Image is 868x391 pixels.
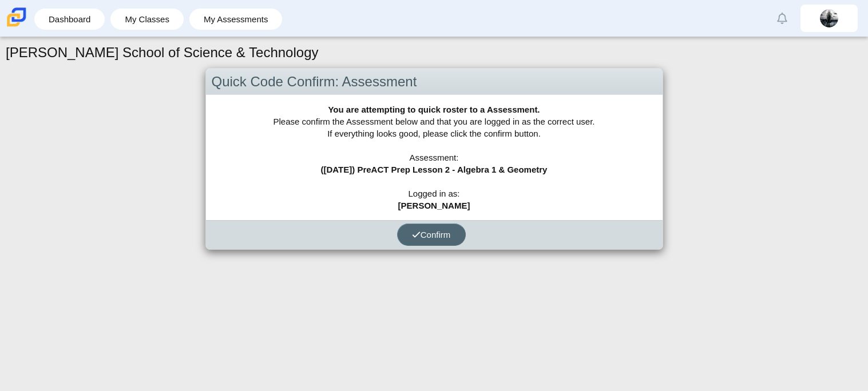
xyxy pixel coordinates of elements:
div: Quick Code Confirm: Assessment [206,69,663,95]
img: nicholas.neal.UFRx6r [820,9,838,27]
img: Carmen School of Science & Technology [5,5,29,29]
b: [PERSON_NAME] [398,201,470,210]
button: Confirm [397,224,466,246]
h1: [PERSON_NAME] School of Science & Technology [6,43,319,62]
a: nicholas.neal.UFRx6r [800,5,858,32]
a: My Classes [116,9,178,30]
a: My Assessments [195,9,277,30]
span: Confirm [412,230,451,240]
a: Carmen School of Science & Technology [5,21,29,31]
a: Dashboard [40,9,99,30]
b: You are attempting to quick roster to a Assessment. [328,105,540,114]
a: Alerts [770,6,795,31]
b: ([DATE]) PreACT Prep Lesson 2 - Algebra 1 & Geometry [321,165,548,174]
div: Please confirm the Assessment below and that you are logged in as the correct user. If everything... [206,95,663,220]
